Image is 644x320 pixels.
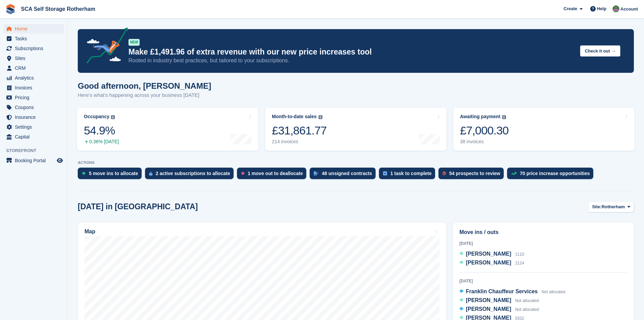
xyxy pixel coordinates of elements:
img: price-adjustments-announcement-icon-8257ccfd72463d97f412b2fc003d46551f7dbcb40ab6d574587a9cd5c0d94... [81,27,128,66]
a: menu [3,24,64,34]
span: Storefront [6,147,67,154]
img: move_ins_to_allocate_icon-fdf77a2bb77ea45bf5b3d319d69a93e2d87916cf1d5bf7949dd705db3b84f3ca.svg [82,171,86,175]
a: menu [3,63,64,73]
span: Booking Portal [15,156,55,165]
a: menu [3,93,64,102]
span: Capital [15,132,55,142]
img: icon-info-grey-7440780725fd019a000dd9b08b2336e03edf1995a4989e88bcd33f0948082b44.svg [111,115,115,119]
div: £7,000.30 [460,124,509,137]
div: [DATE] [459,278,627,284]
a: menu [3,112,64,122]
img: task-75834270c22a3079a89374b754ae025e5fb1db73e45f91037f5363f120a921f8.svg [383,171,387,175]
span: Create [564,5,577,12]
a: menu [3,156,64,165]
img: Sarah Race [613,5,619,12]
div: Occupancy [84,114,109,120]
h2: Map [85,229,95,235]
a: 1 task to complete [379,168,438,183]
a: 2 active subscriptions to allocate [145,168,237,183]
span: Analytics [15,73,55,83]
span: Rotherham [602,204,625,210]
p: ACTIONS [78,161,634,165]
button: Check it out → [580,45,620,57]
p: Make £1,491.96 of extra revenue with our new price increases tool [128,47,575,57]
img: icon-info-grey-7440780725fd019a000dd9b08b2336e03edf1995a4989e88bcd33f0948082b44.svg [318,115,323,119]
span: [PERSON_NAME] [466,251,511,257]
span: 1110 [515,252,524,257]
a: 54 prospects to review [438,168,507,183]
a: Month-to-date sales £31,861.77 214 invoices [265,108,446,151]
img: stora-icon-8386f47178a22dfd0bd8f6a31ec36ba5ce8667c1dd55bd0f319d3a0aa187defe.svg [5,4,16,14]
a: [PERSON_NAME] Not allocated [459,305,539,314]
a: 70 price increase opportunities [507,168,597,183]
span: Settings [15,122,55,132]
div: [DATE] [459,240,627,247]
a: [PERSON_NAME] 1110 [459,250,524,259]
span: Invoices [15,83,55,92]
div: 48 unsigned contracts [322,171,372,176]
div: 214 invoices [272,139,327,145]
a: menu [3,122,64,132]
div: £31,861.77 [272,124,327,137]
span: Subscriptions [15,44,55,53]
div: NEW [128,39,140,46]
div: 5 move ins to allocate [89,171,138,176]
span: Pricing [15,93,55,102]
h2: [DATE] in [GEOGRAPHIC_DATA] [78,202,198,211]
a: menu [3,34,64,43]
span: Franklin Chauffeur Services [466,289,538,294]
p: Here's what's happening across your business [DATE] [78,91,211,99]
div: 1 task to complete [390,171,432,176]
img: active_subscription_to_allocate_icon-d502201f5373d7db506a760aba3b589e785aa758c864c3986d89f69b8ff3... [149,171,152,176]
img: contract_signature_icon-13c848040528278c33f63329250d36e43548de30e8caae1d1a13099fd9432cc5.svg [314,171,318,175]
span: CRM [15,63,55,73]
span: Home [15,24,55,34]
span: [PERSON_NAME] [466,297,511,303]
span: Coupons [15,103,55,112]
a: 48 unsigned contracts [310,168,379,183]
span: 2124 [515,261,524,265]
div: 0.36% [DATE] [84,139,119,145]
div: Awaiting payment [460,114,501,120]
span: Not allocated [515,298,539,303]
span: [PERSON_NAME] [466,260,511,265]
p: Rooted in industry best practices, but tailored to your subscriptions. [128,57,575,64]
a: menu [3,103,64,112]
button: Site: Rotherham [588,201,634,212]
a: menu [3,83,64,92]
a: 5 move ins to allocate [78,168,145,183]
h1: Good afternoon, [PERSON_NAME] [78,81,211,90]
a: Preview store [56,156,64,165]
span: Not allocated [542,290,565,294]
h2: Move ins / outs [459,228,627,236]
div: 54.9% [84,124,119,137]
span: Not allocated [515,307,539,312]
div: Month-to-date sales [272,114,316,120]
a: Occupancy 54.9% 0.36% [DATE] [77,108,258,151]
img: price_increase_opportunities-93ffe204e8149a01c8c9dc8f82e8f89637d9d84a8eef4429ea346261dce0b2c0.svg [511,172,517,175]
a: Franklin Chauffeur Services Not allocated [459,287,565,296]
a: menu [3,132,64,142]
span: Site: [592,204,601,210]
div: 70 price increase opportunities [520,171,590,176]
div: 54 prospects to review [449,171,500,176]
a: menu [3,73,64,83]
div: 1 move out to deallocate [248,171,303,176]
a: menu [3,44,64,53]
a: [PERSON_NAME] Not allocated [459,296,539,305]
div: 2 active subscriptions to allocate [156,171,230,176]
span: Tasks [15,34,55,43]
span: [PERSON_NAME] [466,306,511,312]
span: Sites [15,54,55,63]
a: [PERSON_NAME] 2124 [459,259,524,268]
span: Help [597,5,606,12]
img: icon-info-grey-7440780725fd019a000dd9b08b2336e03edf1995a4989e88bcd33f0948082b44.svg [502,115,506,119]
div: 38 invoices [460,139,509,145]
span: Insurance [15,112,55,122]
img: prospect-51fa495bee0391a8d652442698ab0144808aea92771e9ea1ae160a38d050c398.svg [443,171,446,175]
span: Account [620,6,638,13]
img: move_outs_to_deallocate_icon-f764333ba52eb49d3ac5e1228854f67142a1ed5810a6f6cc68b1a99e826820c5.svg [241,171,244,175]
a: 1 move out to deallocate [237,168,310,183]
a: Awaiting payment £7,000.30 38 invoices [453,108,635,151]
a: SCA Self Storage Rotherham [18,3,98,15]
